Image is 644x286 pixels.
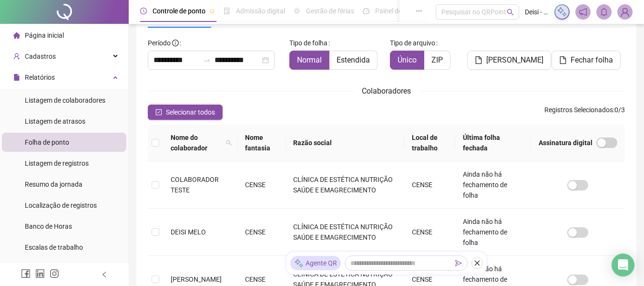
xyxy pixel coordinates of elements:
span: Banco de Horas [25,222,72,230]
td: CENSE [404,209,455,256]
span: send [455,260,462,266]
span: Único [398,55,417,64]
span: Escalas de trabalho [25,244,83,251]
span: Nome do colaborador [171,132,222,153]
div: Agente QR [290,256,341,270]
button: Selecionar todos [148,105,223,120]
span: file [13,74,20,81]
span: file-done [224,8,230,14]
span: Tipo de folha [289,38,327,48]
span: sun [294,8,300,14]
span: instagram [50,269,59,278]
span: [PERSON_NAME] [171,275,222,283]
span: ZIP [431,55,443,64]
span: Ainda não há fechamento de folha [463,218,507,246]
span: search [226,140,232,146]
span: Estendida [337,55,370,64]
span: to [203,56,211,64]
div: Open Intercom Messenger [612,254,634,276]
img: sparkle-icon.fc2bf0ac1784a2077858766a79e2daf3.svg [294,258,304,268]
span: file [559,56,567,64]
span: info-circle [172,40,179,46]
span: [PERSON_NAME] [486,54,543,66]
img: sparkle-icon.fc2bf0ac1784a2077858766a79e2daf3.svg [557,7,567,17]
th: Última folha fechada [455,125,531,161]
span: Cadastros [25,53,56,60]
span: home [13,32,20,39]
span: Fechar folha [571,54,613,66]
span: Folha de ponto [25,138,69,146]
td: CENSE [237,209,285,256]
span: search [507,9,514,16]
span: Normal [297,55,322,64]
span: Localização de registros [25,201,97,209]
span: Listagem de atrasos [25,117,85,125]
span: Resumo da jornada [25,180,82,188]
span: Período [148,39,171,47]
span: notification [579,8,587,16]
span: Controle de ponto [153,7,205,15]
span: Listagem de colaboradores [25,96,105,104]
td: CENSE [237,161,285,209]
span: dashboard [363,8,369,14]
span: Assinatura digital [539,138,593,148]
span: user-add [13,53,20,60]
span: Listagem de registros [25,159,89,167]
span: Selecionar todos [166,107,215,117]
span: bell [600,8,608,16]
span: left [101,271,108,278]
img: 93816 [618,5,632,19]
span: pushpin [209,9,215,14]
span: Gestão de férias [306,7,354,15]
th: Local de trabalho [404,125,455,161]
span: Página inicial [25,32,64,39]
td: CENSE [404,161,455,209]
th: Nome fantasia [237,125,285,161]
span: linkedin [35,269,45,278]
span: close [474,260,480,266]
button: Fechar folha [552,51,621,70]
span: Relatórios [25,74,55,81]
span: : 0 / 3 [544,105,625,120]
span: Colaboradores [362,86,411,95]
span: Painel do DP [375,7,412,15]
span: check-square [155,109,162,116]
span: search [224,130,234,155]
span: clock-circle [140,8,147,14]
span: DEISI MELO [171,228,206,236]
th: Razão social [286,125,405,161]
span: ellipsis [416,8,422,14]
span: Tipo de arquivo [390,38,435,48]
button: [PERSON_NAME] [467,51,551,70]
span: file [475,56,482,64]
td: CLÍNICA DE ESTÉTICA NUTRIÇÃO SAÚDE E EMAGRECIMENTO [286,161,405,209]
td: CLÍNICA DE ESTÉTICA NUTRIÇÃO SAÚDE E EMAGRECIMENTO [286,209,405,256]
span: Registros Selecionados [544,106,613,114]
span: Deisi - CENSE [525,7,549,17]
span: COLABORADOR TESTE [171,176,219,194]
span: facebook [21,269,31,278]
span: Admissão digital [236,7,285,15]
span: Ainda não há fechamento de folha [463,170,507,199]
span: swap-right [203,56,211,64]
